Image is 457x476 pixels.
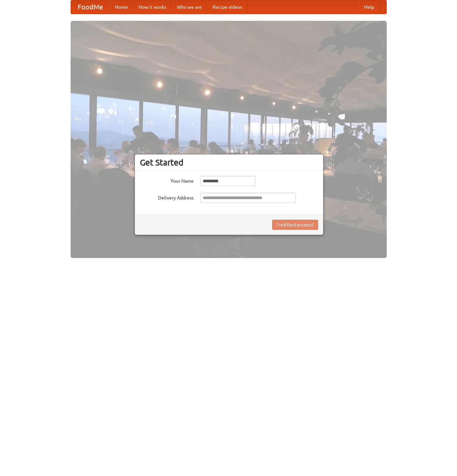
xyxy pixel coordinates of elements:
[140,193,194,201] label: Delivery Address
[140,157,318,168] h3: Get Started
[172,0,207,14] a: Who we are
[140,176,194,184] label: Your Name
[272,220,318,230] button: Find Restaurants!
[133,0,172,14] a: How it works
[71,0,110,14] a: FoodMe
[110,0,133,14] a: Home
[359,0,380,14] a: Help
[207,0,247,14] a: Recipe videos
